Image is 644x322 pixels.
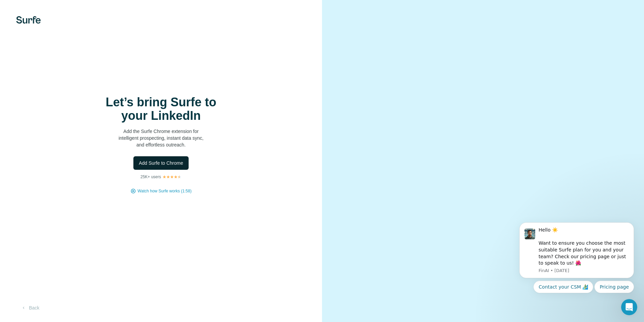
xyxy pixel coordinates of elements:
[509,200,644,304] iframe: Intercom notifications message
[94,128,228,148] p: Add the Surfe Chrome extension for intelligent prospecting, instant data sync, and effortless out...
[140,174,161,180] p: 25K+ users
[133,156,189,170] button: Add Surfe to Chrome
[139,160,183,166] span: Add Surfe to Chrome
[94,96,228,123] h1: Let’s bring Surfe to your LinkedIn
[621,299,637,315] iframe: Intercom live chat
[16,16,41,24] img: Surfe's logo
[162,175,182,179] img: Rating Stars
[137,188,191,194] button: Watch how Surfe works (1:58)
[16,302,44,314] button: Back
